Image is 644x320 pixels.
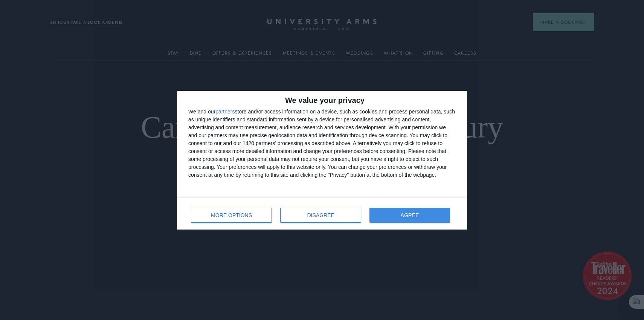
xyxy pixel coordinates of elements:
button: partners [215,109,235,114]
span: AGREE [401,213,419,218]
div: We and our store and/or access information on a device, such as cookies and process personal data... [188,108,456,179]
span: DISAGREE [307,213,334,218]
div: qc-cmp2-ui [177,91,467,230]
button: DISAGREE [280,208,361,223]
button: MORE OPTIONS [191,208,272,223]
h2: We value your privacy [188,96,456,104]
button: AGREE [369,208,450,223]
span: MORE OPTIONS [211,213,252,218]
